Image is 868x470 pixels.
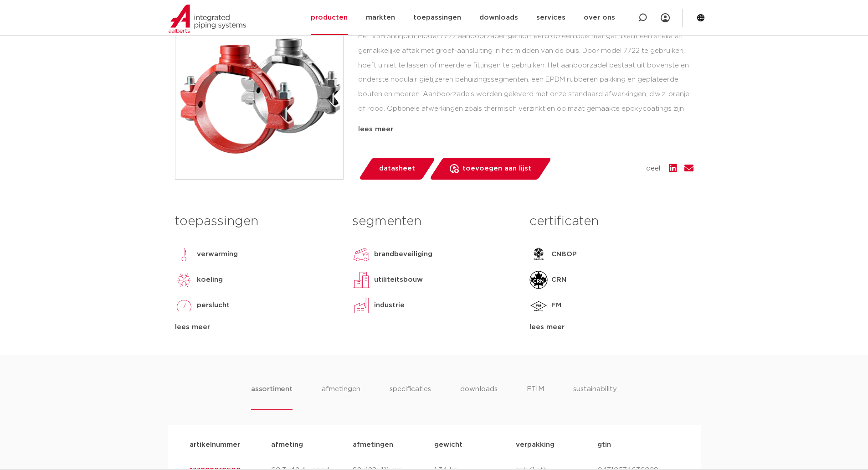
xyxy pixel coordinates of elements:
img: perslucht [175,296,193,315]
div: lees meer [358,124,693,135]
div: Het VSH Shurjoint Model 7722 aanboorzadel, gemonteerd op een buis met gat, biedt een snelle en ge... [358,29,693,120]
img: CRN [529,271,548,289]
p: FM [551,300,561,311]
p: industrie [374,300,405,311]
p: gewicht [434,439,516,450]
p: utiliteitsbouw [374,274,423,285]
div: lees meer [175,322,339,333]
p: brandbeveiliging [374,249,432,260]
p: CNBOP [551,249,577,260]
a: datasheet [358,158,436,180]
p: afmetingen [353,439,434,450]
p: gtin [597,439,679,450]
img: CNBOP [529,245,548,263]
h3: certificaten [529,212,693,231]
span: deel: [646,163,662,174]
img: Product Image for VSH Shurjoint aanboorzadel (groef) (1 x groef) [175,11,343,179]
img: koeling [175,271,193,289]
p: koeling [197,274,223,285]
li: ETIM [527,384,544,410]
p: afmeting [271,439,353,450]
img: FM [529,296,548,315]
span: datasheet [379,161,415,176]
img: brandbeveiliging [352,245,370,263]
img: industrie [352,296,370,315]
li: sustainability [573,384,617,410]
li: specificaties [390,384,431,410]
p: artikelnummer [190,439,271,450]
p: CRN [551,274,566,285]
p: perslucht [197,300,230,311]
img: utiliteitsbouw [352,271,370,289]
p: verpakking [516,439,597,450]
span: toevoegen aan lijst [462,161,531,176]
p: verwarming [197,249,238,260]
h3: segmenten [352,212,516,231]
h3: toepassingen [175,212,339,231]
img: verwarming [175,245,193,263]
li: downloads [460,384,498,410]
div: lees meer [529,322,693,333]
li: assortiment [251,384,293,410]
li: afmetingen [322,384,360,410]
